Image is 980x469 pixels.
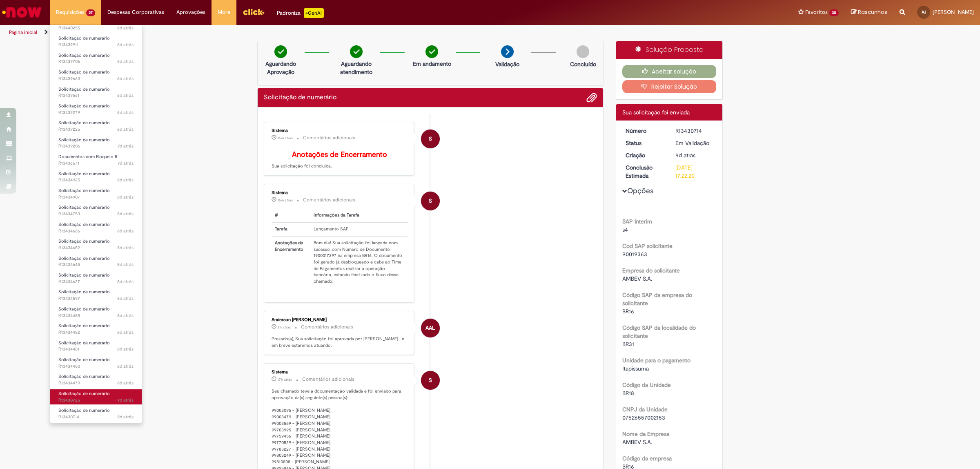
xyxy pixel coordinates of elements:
a: Aberto R13434485 : Solicitação de numerário [50,305,142,320]
span: 07526557002153 [622,414,665,421]
span: S [429,371,432,390]
img: check-circle-green.png [350,45,363,58]
span: S [429,191,432,211]
span: 9d atrás [117,397,134,403]
img: click_logo_yellow_360x200.png [243,6,265,18]
a: Aberto R13439561 : Solicitação de numerário [50,85,142,100]
span: R13439206 [58,143,134,150]
span: Solicitação de numerário [58,306,110,312]
div: Anderson [PERSON_NAME] [272,317,408,322]
span: R13439706 [58,58,134,65]
a: Aberto R13434597 : Solicitação de numerário [50,288,142,303]
span: S [429,129,432,149]
b: Nome da Empresa [622,430,669,438]
button: Aceitar solução [622,65,717,78]
span: Solicitação de numerário [58,323,110,329]
span: Solicitação de numerário [58,391,110,397]
th: # [272,209,310,222]
time: 20/08/2025 07:28:50 [675,152,695,159]
dt: Status [619,139,670,147]
span: R13434627 [58,279,134,285]
time: 21/08/2025 07:13:53 [117,313,134,319]
span: BR16 [622,308,634,315]
span: Requisições [56,8,85,16]
span: AJ [922,9,926,15]
span: Documentos com Bloqueio R [58,154,118,160]
span: BR31 [622,340,634,348]
span: Solicitação de numerário [58,69,110,75]
span: Solicitação de numerário [58,340,110,346]
p: Validação [495,60,519,68]
a: Rascunhos [851,9,887,16]
span: Solicitação de numerário [58,103,110,109]
div: Em Validação [675,139,713,147]
span: Itapissuma [622,365,649,372]
a: Aberto R13439225 : Solicitação de numerário [50,118,142,134]
span: 27 [86,9,95,16]
span: Solicitação de numerário [58,120,110,126]
span: 90019363 [622,250,647,258]
span: 6d atrás [117,126,134,132]
time: 22/08/2025 11:06:04 [117,109,134,116]
a: Aberto R13434652 : Solicitação de numerário [50,237,142,252]
div: [DATE] 17:22:20 [675,163,713,180]
b: Código da empresa [622,455,672,462]
span: Aprovações [176,8,205,16]
span: R13434652 [58,245,134,251]
span: 8d atrás [117,177,134,183]
td: Bom dia! Sua solicitação foi lançada com sucesso, com Número de Documento 1900017297 na empresa B... [310,236,408,288]
span: Solicitação de numerário [58,272,110,278]
a: Aberto R13439279 : Solicitação de numerário [50,102,142,117]
span: AMBEV S.A. [622,438,652,446]
span: Solicitação de numerário [58,188,110,194]
span: 7d atrás [118,143,134,149]
span: 8d atrás [117,313,134,319]
div: Anderson Agostinho Leal Lima [421,319,440,337]
b: Cod SAP solicitante [622,242,673,250]
span: 8d atrás [117,228,134,234]
div: 20/08/2025 07:28:50 [675,151,713,159]
span: Solicitação de numerário [58,373,110,380]
span: R13434925 [58,177,134,183]
span: 8d atrás [117,363,134,369]
a: Aberto R13434479 : Solicitação de numerário [50,372,142,387]
span: R13434485 [58,313,134,319]
span: Solicitação de numerário [58,357,110,363]
a: Aberto R13436571 : Documentos com Bloqueio R [50,152,142,167]
p: Prezado(a), Sua solicitação foi aprovada por [PERSON_NAME] , e em breve estaremos atuando. [272,336,408,348]
span: Solicitação de numerário [58,255,110,261]
a: Aberto R13430714 : Solicitação de numerário [50,406,142,421]
span: 6d atrás [117,92,134,98]
dt: Criação [619,151,670,159]
span: Solicitação de numerário [58,137,110,143]
img: img-circle-grey.png [577,45,589,58]
span: Solicitação de numerário [58,221,110,228]
dt: Conclusão Estimada [619,163,670,180]
span: 8d atrás [117,295,134,301]
time: 21/08/2025 08:25:37 [117,279,134,285]
span: R13439911 [58,42,134,48]
time: 28/08/2025 10:42:28 [278,198,293,203]
span: 6d atrás [117,42,134,48]
time: 21/08/2025 14:26:00 [118,160,134,166]
b: Código SAP da empresa do solicitante [622,291,692,307]
span: R13439663 [58,76,134,82]
span: R13439279 [58,109,134,116]
span: R13439561 [58,92,134,99]
div: System [421,192,440,210]
div: Solução Proposta [616,41,723,59]
button: Rejeitar Solução [622,80,717,93]
div: Sistema [272,370,408,375]
span: 17h atrás [278,377,292,382]
span: R13434482 [58,329,134,336]
time: 22/08/2025 10:56:08 [118,143,134,149]
a: Aberto R13430725 : Solicitação de numerário [50,389,142,404]
span: R13434753 [58,211,134,217]
ul: Requisições [50,25,142,423]
a: Aberto R13434925 : Solicitação de numerário [50,170,142,185]
time: 22/08/2025 14:48:44 [117,25,134,31]
time: 21/08/2025 09:00:10 [117,211,134,217]
span: Solicitação de numerário [58,289,110,295]
time: 27/08/2025 17:54:56 [278,377,292,382]
span: 15m atrás [278,198,293,203]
